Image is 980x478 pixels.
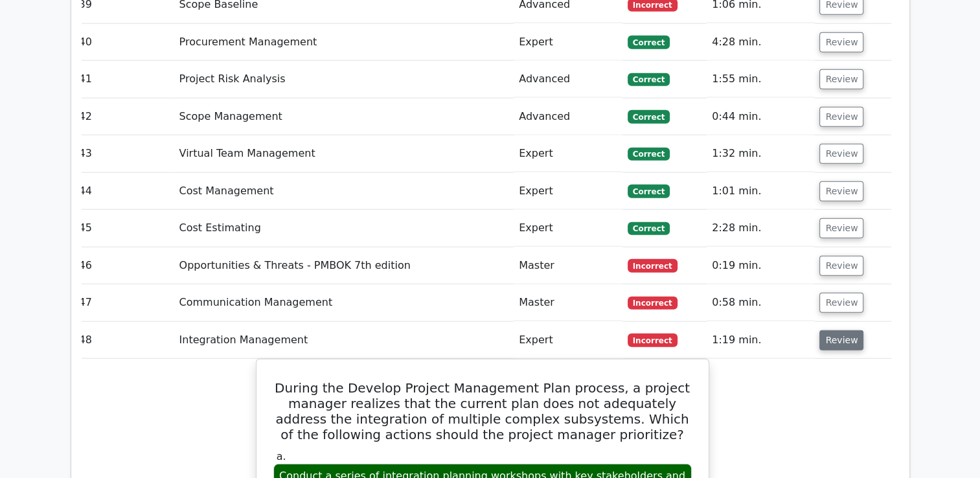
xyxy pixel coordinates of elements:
[174,284,514,321] td: Communication Management
[514,135,622,172] td: Expert
[514,284,622,321] td: Master
[819,69,863,89] button: Review
[277,450,286,462] span: a.
[514,173,622,210] td: Expert
[707,284,814,321] td: 0:58 min.
[628,222,670,235] span: Correct
[74,135,174,172] td: 43
[707,98,814,135] td: 0:44 min.
[174,247,514,284] td: Opportunities & Threats - PMBOK 7th edition
[74,210,174,247] td: 45
[174,210,514,247] td: Cost Estimating
[74,247,174,284] td: 46
[628,73,670,86] span: Correct
[819,181,863,201] button: Review
[272,380,693,442] h5: During the Develop Project Management Plan process, a project manager realizes that the current p...
[74,98,174,135] td: 42
[514,24,622,61] td: Expert
[819,293,863,313] button: Review
[707,173,814,210] td: 1:01 min.
[74,173,174,210] td: 44
[819,256,863,276] button: Review
[514,210,622,247] td: Expert
[707,24,814,61] td: 4:28 min.
[74,284,174,321] td: 47
[819,218,863,238] button: Review
[514,61,622,98] td: Advanced
[74,61,174,98] td: 41
[174,135,514,172] td: Virtual Team Management
[819,107,863,127] button: Review
[514,98,622,135] td: Advanced
[707,135,814,172] td: 1:32 min.
[174,61,514,98] td: Project Risk Analysis
[514,247,622,284] td: Master
[74,322,174,359] td: 48
[707,61,814,98] td: 1:55 min.
[628,36,670,49] span: Correct
[707,247,814,284] td: 0:19 min.
[74,24,174,61] td: 40
[628,297,678,310] span: Incorrect
[174,98,514,135] td: Scope Management
[707,210,814,247] td: 2:28 min.
[628,259,678,272] span: Incorrect
[174,173,514,210] td: Cost Management
[174,322,514,359] td: Integration Management
[628,334,678,347] span: Incorrect
[628,110,670,123] span: Correct
[628,185,670,198] span: Correct
[628,148,670,161] span: Correct
[514,322,622,359] td: Expert
[819,32,863,52] button: Review
[707,322,814,359] td: 1:19 min.
[819,330,863,350] button: Review
[174,24,514,61] td: Procurement Management
[819,144,863,164] button: Review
